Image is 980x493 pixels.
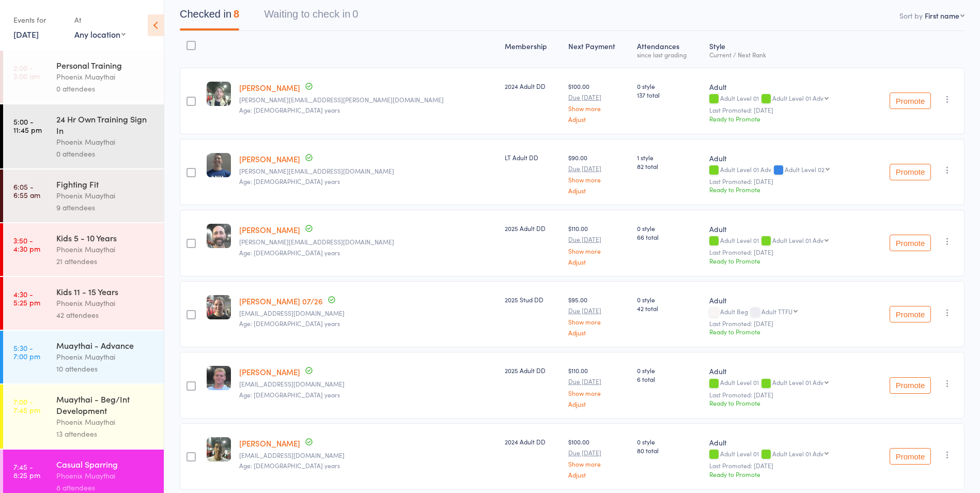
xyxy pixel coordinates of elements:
[239,319,340,328] span: Age: [DEMOGRAPHIC_DATA] years
[239,238,496,245] small: glen@amacd.au
[568,176,629,183] a: Show more
[56,136,155,148] div: Phoenix Muaythai
[890,306,931,322] button: Promote
[13,236,40,253] time: 3:50 - 4:30 pm
[239,82,300,93] a: [PERSON_NAME]
[3,331,164,383] a: 5:30 -7:00 pmMuaythai - AdvancePhoenix Muaythai10 attendees
[239,438,300,449] a: [PERSON_NAME]
[3,384,164,449] a: 7:00 -7:45 pmMuaythai - Beg/Int DevelopmentPhoenix Muaythai13 attendees
[890,235,931,251] button: Promote
[637,233,701,241] span: 66 total
[785,166,825,173] div: Adult Level 02
[633,36,705,63] div: Atten­dances
[568,94,629,101] small: Due [DATE]
[3,170,164,222] a: 6:05 -6:55 amFighting FitPhoenix Muaythai9 attendees
[56,286,155,297] div: Kids 11 - 15 Years
[709,249,862,256] small: Last Promoted: [DATE]
[709,391,862,398] small: Last Promoted: [DATE]
[13,11,64,28] div: Events for
[568,307,629,314] small: Due [DATE]
[352,8,358,20] div: 0
[3,51,164,103] a: 2:00 -3:00 amPersonal TrainingPhoenix Muaythai0 attendees
[13,182,40,199] time: 6:05 - 6:55 am
[709,237,862,245] div: Adult Level 01
[890,448,931,465] button: Promote
[709,51,862,58] div: Current / Next Rank
[56,59,155,71] div: Personal Training
[709,327,862,336] div: Ready to Promote
[207,153,231,177] img: image1722655429.png
[505,295,559,304] div: 2025 Stud DD
[56,297,155,309] div: Phoenix Muaythai
[56,178,155,190] div: Fighting Fit
[709,398,862,407] div: Ready to Promote
[239,96,496,103] small: knudsen.aaron@yahoo.com
[264,3,358,30] button: Waiting to check in0
[239,366,300,377] a: [PERSON_NAME]
[637,51,701,58] div: since last grading
[772,379,823,386] div: Adult Level 01 Adv
[772,95,823,101] div: Adult Level 01 Adv
[568,460,629,467] a: Show more
[74,28,126,40] div: Any location
[709,178,862,185] small: Last Promoted: [DATE]
[239,390,340,399] span: Age: [DEMOGRAPHIC_DATA] years
[56,416,155,428] div: Phoenix Muaythai
[709,114,862,123] div: Ready to Promote
[637,90,701,99] span: 137 total
[637,153,701,162] span: 1 style
[709,437,862,448] div: Adult
[637,162,701,171] span: 82 total
[568,449,629,456] small: Due [DATE]
[505,82,559,90] div: 2024 Adult DD
[568,400,629,407] a: Adjust
[709,320,862,327] small: Last Promoted: [DATE]
[899,10,923,21] label: Sort by
[705,36,866,63] div: Style
[568,165,629,172] small: Due [DATE]
[568,437,629,478] div: $100.00
[709,153,862,163] div: Adult
[890,164,931,180] button: Promote
[890,377,931,394] button: Promote
[709,224,862,234] div: Adult
[13,463,40,479] time: 7:45 - 8:25 pm
[568,248,629,254] a: Show more
[637,295,701,304] span: 0 style
[13,344,40,360] time: 5:30 - 7:00 pm
[709,295,862,305] div: Adult
[568,105,629,112] a: Show more
[3,277,164,330] a: 4:30 -5:25 pmKids 11 - 15 YearsPhoenix Muaythai42 attendees
[207,437,231,461] img: image1722655048.png
[709,106,862,114] small: Last Promoted: [DATE]
[239,105,340,114] span: Age: [DEMOGRAPHIC_DATA] years
[234,8,239,20] div: 8
[207,366,231,390] img: image1739169385.png
[709,166,862,175] div: Adult Level 01 Adv
[505,224,559,233] div: 2025 Adult DD
[568,224,629,265] div: $110.00
[568,366,629,407] div: $110.00
[239,452,496,459] small: matthewkn9@gmail.com
[56,309,155,321] div: 42 attendees
[207,295,231,319] img: image1749550959.png
[709,470,862,479] div: Ready to Promote
[56,351,155,363] div: Phoenix Muaythai
[568,258,629,265] a: Adjust
[13,290,40,306] time: 4:30 - 5:25 pm
[709,95,862,103] div: Adult Level 01
[56,255,155,267] div: 21 attendees
[56,470,155,482] div: Phoenix Muaythai
[761,308,792,315] div: Adult TTFU
[637,304,701,313] span: 42 total
[709,256,862,265] div: Ready to Promote
[925,10,959,21] div: First name
[56,232,155,243] div: Kids 5 - 10 Years
[3,223,164,276] a: 3:50 -4:30 pmKids 5 - 10 YearsPhoenix Muaythai21 attendees
[239,380,496,388] small: kodygoldspinkk@gmail.com
[568,471,629,478] a: Adjust
[568,153,629,194] div: $90.00
[709,185,862,194] div: Ready to Promote
[709,366,862,376] div: Adult
[56,190,155,202] div: Phoenix Muaythai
